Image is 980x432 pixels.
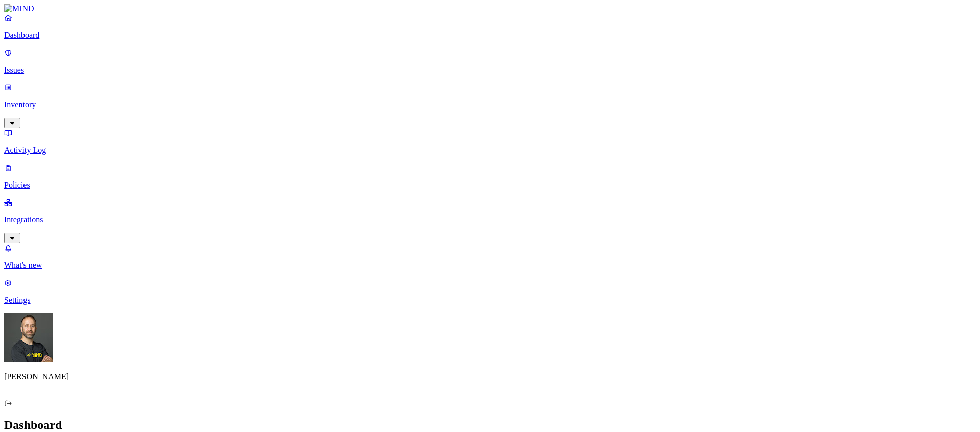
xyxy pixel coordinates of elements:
[4,4,976,13] a: MIND
[4,295,976,305] p: Settings
[4,128,976,155] a: Activity Log
[4,180,976,190] p: Policies
[4,418,976,432] h2: Dashboard
[4,146,976,155] p: Activity Log
[4,215,976,224] p: Integrations
[4,100,976,109] p: Inventory
[4,261,976,270] p: What's new
[4,243,976,270] a: What's new
[4,278,976,305] a: Settings
[4,83,976,127] a: Inventory
[4,163,976,190] a: Policies
[4,13,976,40] a: Dashboard
[4,31,976,40] p: Dashboard
[4,198,976,242] a: Integrations
[4,4,34,13] img: MIND
[4,65,976,75] p: Issues
[4,48,976,75] a: Issues
[4,313,53,362] img: Tom Mayblum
